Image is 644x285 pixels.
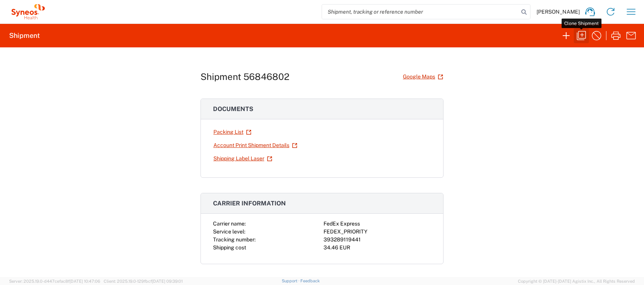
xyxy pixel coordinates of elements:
[9,279,100,283] span: Server: 2025.19.0-d447cefac8f
[537,8,580,15] span: [PERSON_NAME]
[213,105,253,113] span: Documents
[213,125,252,139] a: Packing List
[282,279,301,283] a: Support
[322,5,519,19] input: Shipment, tracking or reference number
[518,278,635,285] span: Copyright © [DATE]-[DATE] Agistix Inc., All Rights Reserved
[402,70,444,83] a: Google Maps
[324,228,431,236] div: FEDEX_PRIORITY
[213,221,246,227] span: Carrier name:
[213,139,298,152] a: Account Print Shipment Details
[213,229,245,235] span: Service level:
[324,220,431,228] div: FedEx Express
[9,31,40,40] h2: Shipment
[213,236,256,243] span: Tracking number:
[152,279,183,283] span: [DATE] 09:39:01
[213,152,273,165] a: Shipping Label Laser
[300,279,320,283] a: Feedback
[69,279,100,283] span: [DATE] 10:47:06
[324,244,431,252] div: 34.46 EUR
[104,279,183,283] span: Client: 2025.19.0-129fbcf
[200,71,289,82] h1: Shipment 56846802
[324,236,431,244] div: 393289119441
[213,200,286,207] span: Carrier information
[213,244,246,251] span: Shipping cost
